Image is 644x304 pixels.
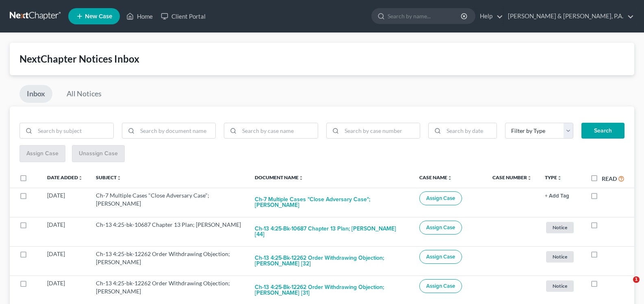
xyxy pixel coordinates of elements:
[41,188,89,217] td: [DATE]
[581,123,624,139] button: Search
[527,176,532,180] i: unfold_more
[41,246,89,276] td: [DATE]
[419,191,462,205] button: Assign Case
[545,279,577,293] a: Notice
[255,191,406,213] button: Ch-7 Multiple Cases "Close Adversary Case"; [PERSON_NAME]
[41,217,89,246] td: [DATE]
[117,176,121,180] i: unfold_more
[59,85,109,103] a: All Notices
[255,221,406,243] button: Ch-13 4:25-bk-10687 Chapter 13 Plan; [PERSON_NAME] [44]
[419,250,462,264] button: Assign Case
[545,174,562,180] a: Typeunfold_more
[546,251,574,262] span: Notice
[546,280,574,291] span: Notice
[426,254,455,260] span: Assign Case
[546,222,574,233] span: Notice
[545,193,569,199] button: + Add Tag
[388,9,462,24] input: Search by name...
[20,85,52,103] a: Inbox
[89,246,248,276] td: Ch-13 4:25-bk-12262 Order Withdrawing Objection; [PERSON_NAME]
[255,279,406,301] button: Ch-13 4:25-bk-12262 Order Withdrawing Objection; [PERSON_NAME] [31]
[96,174,121,180] a: Subjectunfold_more
[633,276,640,283] span: 1
[616,276,636,296] iframe: Intercom live chat
[426,195,455,202] span: Assign Case
[602,174,617,183] label: Read
[89,217,248,246] td: Ch-13 4:25-bk-10687 Chapter 13 Plan; [PERSON_NAME]
[239,123,318,139] input: Search by case name
[20,52,624,65] div: NextChapter Notices Inbox
[545,191,577,200] a: + Add Tag
[419,174,452,180] a: Case Nameunfold_more
[122,9,157,24] a: Home
[419,221,462,235] button: Assign Case
[299,176,304,180] i: unfold_more
[89,188,248,217] td: Ch-7 Multiple Cases "Close Adversary Case"; [PERSON_NAME]
[504,9,634,24] a: [PERSON_NAME] & [PERSON_NAME], P.A.
[447,176,452,180] i: unfold_more
[426,224,455,231] span: Assign Case
[342,123,420,139] input: Search by case number
[157,9,210,24] a: Client Portal
[444,123,497,139] input: Search by date
[85,13,112,20] span: New Case
[545,250,577,263] a: Notice
[35,123,113,139] input: Search by subject
[557,176,562,180] i: unfold_more
[255,250,406,272] button: Ch-13 4:25-bk-12262 Order Withdrawing Objection; [PERSON_NAME] [32]
[476,9,503,24] a: Help
[255,174,304,180] a: Document Nameunfold_more
[78,176,83,180] i: unfold_more
[47,174,83,180] a: Date Addedunfold_more
[426,283,455,289] span: Assign Case
[492,174,532,180] a: Case Numberunfold_more
[419,279,462,293] button: Assign Case
[545,221,577,234] a: Notice
[137,123,216,139] input: Search by document name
